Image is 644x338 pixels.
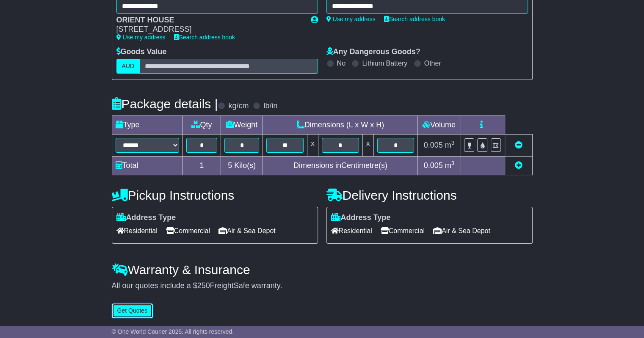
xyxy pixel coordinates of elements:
[263,156,418,175] td: Dimensions in Centimetre(s)
[424,141,443,149] span: 0.005
[451,160,455,166] sup: 3
[326,16,376,22] a: Use my address
[326,47,420,57] label: Any Dangerous Goods?
[112,156,182,175] td: Total
[445,141,455,149] span: m
[182,115,221,134] td: Qty
[112,328,234,335] span: © One World Courier 2025. All rights reserved.
[331,213,391,223] label: Address Type
[515,161,522,170] a: Add new item
[337,59,345,67] label: No
[116,47,167,57] label: Goods Value
[112,263,533,277] h4: Warranty & Insurance
[263,115,418,134] td: Dimensions (L x W x H)
[381,224,425,237] span: Commercial
[112,115,182,134] td: Type
[228,102,249,111] label: kg/cm
[384,16,445,22] a: Search address book
[451,140,455,146] sup: 3
[221,115,263,134] td: Weight
[116,34,166,41] a: Use my address
[116,213,176,223] label: Address Type
[445,161,455,170] span: m
[515,141,522,149] a: Remove this item
[112,303,153,318] button: Get Quotes
[418,115,460,134] td: Volume
[218,224,276,237] span: Air & Sea Depot
[174,34,235,41] a: Search address book
[362,59,407,67] label: Lithium Battery
[221,156,263,175] td: Kilo(s)
[197,281,210,290] span: 250
[362,134,373,156] td: x
[112,281,533,291] div: All our quotes include a $ FreightSafe warranty.
[116,59,140,74] label: AUD
[307,134,318,156] td: x
[424,161,443,170] span: 0.005
[326,188,533,202] h4: Delivery Instructions
[116,25,302,34] div: [STREET_ADDRESS]
[112,97,218,111] h4: Package details |
[182,156,221,175] td: 1
[228,161,232,170] span: 5
[116,224,158,237] span: Residential
[112,188,318,202] h4: Pickup Instructions
[116,16,302,25] div: ORIENT HOUSE
[424,59,441,67] label: Other
[433,224,490,237] span: Air & Sea Depot
[331,224,372,237] span: Residential
[166,224,210,237] span: Commercial
[263,102,277,111] label: lb/in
